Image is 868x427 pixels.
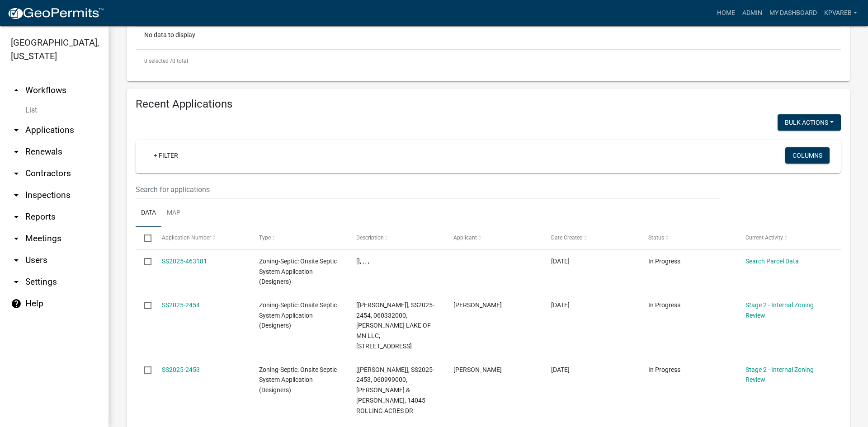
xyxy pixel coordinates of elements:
[551,235,583,241] span: Date Created
[162,235,211,241] span: Application Number
[162,366,200,373] a: SS2025-2453
[453,235,477,241] span: Applicant
[11,168,22,179] i: arrow_drop_down
[356,258,369,265] span: [], , , ,
[136,199,161,228] a: Data
[11,125,22,136] i: arrow_drop_down
[162,301,200,309] a: SS2025-2454
[11,85,22,96] i: arrow_drop_up
[745,258,799,265] a: Search Parcel Data
[136,98,841,111] h4: Recent Applications
[146,147,185,164] a: + Filter
[11,211,22,222] i: arrow_drop_down
[144,58,172,64] span: 0 selected /
[11,146,22,157] i: arrow_drop_down
[11,277,22,287] i: arrow_drop_down
[11,190,22,201] i: arrow_drop_down
[259,258,337,286] span: Zoning-Septic: Onsite Septic System Application (Designers)
[356,301,434,350] span: [Jeff Rusness], SS2025-2454, 060332000, SKAFF LAKE OF MN LLC, 14027 ROLLING ACRES DR
[453,366,502,373] span: Timothy D Smith
[11,233,22,244] i: arrow_drop_down
[648,235,664,241] span: Status
[136,50,841,72] div: 0 total
[745,366,814,384] a: Stage 2 - Internal Zoning Review
[11,255,22,266] i: arrow_drop_down
[153,227,250,249] datatable-header-cell: Application Number
[162,258,207,265] a: SS2025-463181
[259,235,271,241] span: Type
[136,27,841,49] div: No data to display
[745,235,783,241] span: Current Activity
[542,227,639,249] datatable-header-cell: Date Created
[766,5,821,22] a: My Dashboard
[821,5,861,22] a: kpvareb
[713,5,739,22] a: Home
[136,180,721,199] input: Search for applications
[348,227,445,249] datatable-header-cell: Description
[737,227,834,249] datatable-header-cell: Current Activity
[551,258,570,265] span: 08/13/2025
[250,227,348,249] datatable-header-cell: Type
[136,227,153,249] datatable-header-cell: Select
[453,301,502,309] span: Timothy D Smith
[785,147,830,164] button: Columns
[551,301,570,309] span: 08/13/2025
[11,298,22,309] i: help
[745,301,814,319] a: Stage 2 - Internal Zoning Review
[445,227,542,249] datatable-header-cell: Applicant
[356,235,384,241] span: Description
[640,227,737,249] datatable-header-cell: Status
[356,366,434,414] span: [Jeff Rusness], SS2025-2453, 060999000, DAVID K & SHARON K TRANBY, 14045 ROLLING ACRES DR
[648,258,680,265] span: In Progress
[778,114,841,131] button: Bulk Actions
[648,366,680,373] span: In Progress
[648,301,680,309] span: In Progress
[161,199,186,228] a: Map
[259,366,337,394] span: Zoning-Septic: Onsite Septic System Application (Designers)
[259,301,337,329] span: Zoning-Septic: Onsite Septic System Application (Designers)
[739,5,766,22] a: Admin
[551,366,570,373] span: 08/13/2025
